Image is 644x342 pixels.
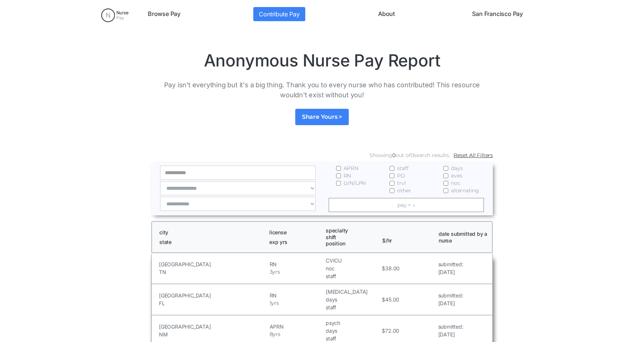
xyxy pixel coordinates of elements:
a: pay ↑ ↓ [329,198,484,212]
input: trvl [390,181,394,186]
span: RN [344,172,351,179]
span: eves [451,172,462,179]
h5: submitted: [438,291,464,299]
h5: [GEOGRAPHIC_DATA] [159,291,268,299]
h1: specialty [326,227,375,234]
span: other [397,187,411,194]
h5: CVICU [326,257,380,264]
input: eves [443,173,448,178]
h5: submitted: [438,260,464,268]
a: Contribute Pay [253,7,305,21]
h5: 38.00 [385,264,400,272]
h1: Anonymous Nurse Pay Report [151,50,493,71]
input: staff [390,166,394,171]
span: PD [397,172,405,179]
h5: [DATE] [438,268,464,276]
a: submitted:[DATE] [438,260,464,276]
h5: 3 [270,268,273,276]
h5: 72.00 [385,327,399,335]
span: noc [451,179,460,187]
h1: exp yrs [269,239,319,245]
span: staff [397,165,408,172]
h5: $ [382,327,385,335]
h1: shift [326,234,375,241]
h5: yrs [271,299,279,307]
h5: days [326,327,380,335]
h5: noc [326,264,380,272]
h5: staff [326,303,380,311]
h5: FL [159,299,268,307]
input: other [390,188,394,193]
h5: yrs [273,330,280,338]
h5: NM [159,330,268,338]
h5: 8 [270,330,273,338]
h5: [GEOGRAPHIC_DATA] [159,323,268,330]
h5: [GEOGRAPHIC_DATA] [159,260,268,268]
span: trvl [397,179,406,187]
h5: $ [382,296,385,303]
span: 0 [411,152,414,159]
input: RN [336,173,341,178]
span: APRN [344,165,358,172]
h5: days [326,296,380,303]
h5: yrs [272,268,280,276]
span: 0 [392,152,396,159]
h1: position [326,240,375,247]
h5: [MEDICAL_DATA] [326,288,380,296]
a: Browse Pay [145,7,183,21]
h5: $ [382,264,385,272]
a: About [375,7,398,21]
input: noc [443,181,448,186]
h5: staff [326,272,380,280]
h1: city [159,229,263,236]
h5: submitted: [438,323,464,330]
h1: state [159,239,263,245]
input: days [443,166,448,171]
a: San Francisco Pay [469,7,526,21]
span: LVN/LPN [344,179,366,187]
h1: $/hr [382,231,432,244]
h5: APRN [270,323,324,330]
h1: date submitted by a nurse [439,231,488,244]
span: days [451,165,462,172]
a: Reset All Filters [453,152,493,159]
h5: [DATE] [438,299,464,307]
div: Showing out of search results. [370,152,450,159]
a: Share Yours > [295,109,349,125]
a: submitted:[DATE] [438,291,464,307]
h5: psych [326,319,380,327]
input: APRN [336,166,341,171]
h1: license [269,229,319,236]
h5: RN [270,260,324,268]
h5: RN [270,291,324,299]
h5: TN [159,268,268,276]
h5: [DATE] [438,330,464,338]
input: PD [390,173,394,178]
input: alternating [443,188,448,193]
input: LVN/LPN [336,181,341,186]
h5: 1 [270,299,271,307]
a: submitted:[DATE] [438,323,464,338]
h5: 45.00 [385,296,399,303]
p: Pay isn't everything but it's a big thing. Thank you to every nurse who has contributed! This res... [151,80,493,100]
span: alternating [451,187,479,194]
